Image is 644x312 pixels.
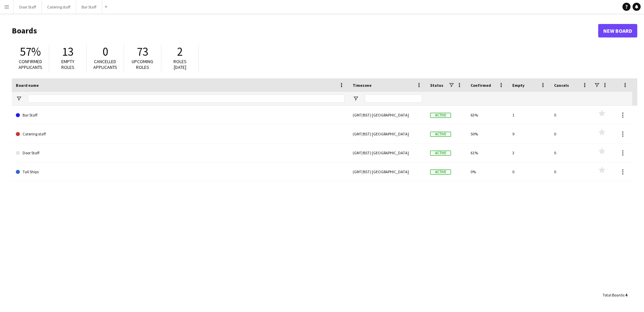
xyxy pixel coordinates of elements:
div: 50% [466,125,508,143]
button: Bar Staff [76,0,102,14]
span: 57% [20,44,41,59]
a: Bar Staff [16,106,345,125]
button: Catering staff [42,0,76,14]
div: (GMT/BST) [GEOGRAPHIC_DATA] [349,106,426,124]
span: Board name [16,83,39,88]
span: Confirmed applicants [19,58,42,70]
span: Confirmed [471,83,491,88]
div: : [603,288,627,302]
span: Empty roles [61,58,74,70]
span: Total Boards [603,292,624,297]
span: Cancelled applicants [93,58,117,70]
div: 0 [550,125,592,143]
div: 0 [550,162,592,181]
span: 0 [102,44,108,59]
span: 2 [177,44,183,59]
span: Active [430,170,451,175]
a: Door Staff [16,144,345,162]
span: Active [430,113,451,118]
input: Board name Filter Input [28,95,345,103]
div: 63% [466,106,508,124]
div: (GMT/BST) [GEOGRAPHIC_DATA] [349,125,426,143]
span: Status [430,83,443,88]
div: (GMT/BST) [GEOGRAPHIC_DATA] [349,144,426,162]
span: Timezone [353,83,372,88]
div: 3 [508,144,550,162]
span: Upcoming roles [132,58,153,70]
input: Timezone Filter Input [365,95,422,103]
span: Active [430,132,451,137]
button: Open Filter Menu [16,96,22,102]
span: Empty [512,83,524,88]
h1: Boards [12,26,598,36]
span: 4 [625,292,627,297]
div: 0% [466,162,508,181]
button: Door Staff [14,0,42,14]
div: 9 [508,125,550,143]
div: 0 [550,144,592,162]
span: 73 [137,44,148,59]
div: 61% [466,144,508,162]
span: Active [430,151,451,156]
div: (GMT/BST) [GEOGRAPHIC_DATA] [349,162,426,181]
div: 1 [508,106,550,124]
a: Catering staff [16,125,345,144]
span: Roles [DATE] [173,58,187,70]
div: 0 [550,106,592,124]
span: Cancels [554,83,569,88]
a: New Board [598,24,637,37]
a: Tall Ships [16,162,345,181]
button: Open Filter Menu [353,96,359,102]
div: 0 [508,162,550,181]
span: 13 [62,44,73,59]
